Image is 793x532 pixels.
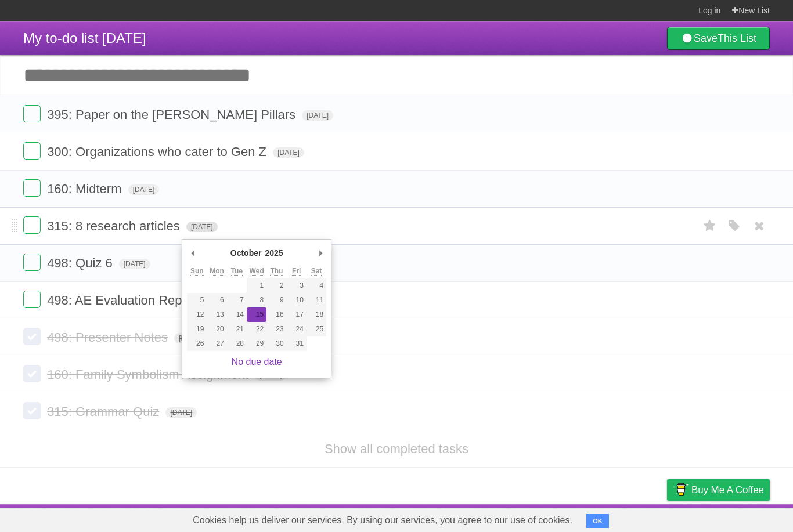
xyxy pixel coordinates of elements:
button: 31 [287,336,307,351]
a: About [513,507,537,529]
button: 20 [207,322,226,336]
span: My to-do list [DATE] [23,30,146,46]
button: 6 [207,293,226,307]
span: Buy me a coffee [691,480,764,500]
label: Done [23,402,41,419]
button: 29 [247,336,266,351]
abbr: Friday [292,267,301,276]
a: Terms [612,507,638,529]
a: Developers [551,507,598,529]
span: [DATE] [273,147,304,158]
span: 315: Grammar Quiz [47,404,162,419]
label: Done [23,179,41,197]
span: [DATE] [174,333,206,343]
abbr: Saturday [311,267,322,276]
button: 17 [287,307,307,322]
button: 18 [307,307,326,322]
button: 11 [307,293,326,307]
button: 27 [207,336,226,351]
label: Star task [699,216,721,236]
span: 395: Paper on the [PERSON_NAME] Pillars [47,107,298,122]
button: Previous Month [187,244,199,262]
a: Privacy [652,507,682,529]
span: [DATE] [128,184,160,195]
button: 13 [207,307,226,322]
div: 2025 [263,244,284,262]
div: October [229,244,264,262]
span: 315: 8 research articles [47,219,183,233]
span: 160: Family Symbolism Assignment [47,367,251,382]
button: 22 [247,322,266,336]
span: Cookies help us deliver our services. By using our services, you agree to our use of cookies. [181,509,584,532]
button: 16 [266,307,286,322]
button: 28 [227,336,247,351]
abbr: Tuesday [231,267,243,276]
button: 8 [247,293,266,307]
label: Done [23,142,41,160]
img: Buy me a coffee [673,480,689,500]
b: This List [718,32,756,44]
a: Show all completed tasks [325,441,468,456]
button: 14 [227,307,247,322]
label: Done [23,105,41,122]
abbr: Sunday [190,267,204,276]
button: 5 [187,293,207,307]
span: 498: Presenter Notes [47,330,171,345]
button: 1 [247,278,266,293]
button: 4 [307,278,326,293]
label: Done [23,328,41,345]
button: 23 [266,322,286,336]
button: 24 [287,322,307,336]
span: [DATE] [186,222,218,232]
span: [DATE] [302,110,333,121]
button: 12 [187,307,207,322]
button: 2 [266,278,286,293]
abbr: Wednesday [250,267,264,276]
abbr: Thursday [270,267,283,276]
button: 15 [247,307,266,322]
button: 7 [227,293,247,307]
button: 9 [266,293,286,307]
span: 498: AE Evaluation Report (part 1 & 3) [47,293,267,307]
a: Buy me a coffee [667,479,770,501]
button: 19 [187,322,207,336]
label: Done [23,216,41,234]
label: Done [23,365,41,382]
span: [DATE] [119,259,150,269]
label: Done [23,254,41,271]
button: 25 [307,322,326,336]
a: SaveThis List [667,27,770,50]
button: 21 [227,322,247,336]
button: 3 [287,278,307,293]
abbr: Monday [210,267,224,276]
span: 498: Quiz 6 [47,256,116,270]
button: OK [586,514,609,528]
a: No due date [232,357,282,367]
span: [DATE] [165,407,197,418]
span: 300: Organizations who cater to Gen Z [47,144,269,159]
label: Done [23,291,41,308]
a: Suggest a feature [697,507,770,529]
span: 160: Midterm [47,182,124,196]
button: 30 [266,336,286,351]
button: 10 [287,293,307,307]
button: Next Month [315,244,326,262]
button: 26 [187,336,207,351]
